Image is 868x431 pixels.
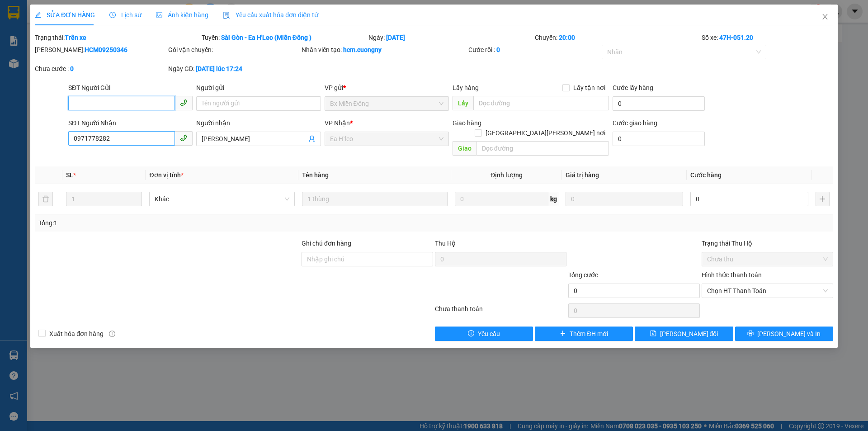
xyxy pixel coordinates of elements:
[566,192,683,206] input: 0
[70,65,74,72] b: 0
[735,327,833,341] button: printer[PERSON_NAME] và In
[434,304,567,320] div: Chưa thanh toán
[66,171,73,179] span: SL
[812,5,838,30] button: Close
[453,119,481,127] span: Giao hàng
[478,329,500,339] span: Yêu cầu
[196,65,242,72] b: [DATE] lúc 17:24
[302,252,433,266] input: Ghi chú đơn hàng
[482,128,609,138] span: [GEOGRAPHIC_DATA][PERSON_NAME] nơi
[690,171,722,179] span: Cước hàng
[330,132,443,146] span: Ea H`leo
[65,34,86,41] b: Trên xe
[168,45,300,55] div: Gói vận chuyển:
[302,45,467,55] div: Nhân viên tạo:
[613,132,705,146] input: Cước giao hàng
[660,329,718,339] span: [PERSON_NAME] đổi
[223,11,318,19] span: Yêu cầu xuất hóa đơn điện tử
[560,330,566,337] span: plus
[35,64,166,74] div: Chưa cước :
[468,45,600,55] div: Cước rồi :
[180,134,187,142] span: phone
[821,13,829,20] span: close
[650,330,656,337] span: save
[549,192,558,206] span: kg
[559,34,575,41] b: 20:00
[757,329,821,339] span: [PERSON_NAME] và In
[180,99,187,106] span: phone
[156,12,162,18] span: picture
[435,240,456,247] span: Thu Hộ
[386,34,405,41] b: [DATE]
[196,118,321,128] div: Người nhận
[747,330,754,337] span: printer
[68,83,193,93] div: SĐT Người Gửi
[816,192,830,206] button: plus
[635,327,733,341] button: save[PERSON_NAME] đổi
[613,96,705,111] input: Cước lấy hàng
[473,96,609,110] input: Dọc đường
[109,11,142,19] span: Lịch sử
[534,33,701,43] div: Chuyến:
[702,271,762,279] label: Hình thức thanh toán
[34,33,201,43] div: Trạng thái:
[719,34,753,41] b: 47H-051.20
[201,33,368,43] div: Tuyến:
[491,171,523,179] span: Định lượng
[196,83,321,93] div: Người gửi
[223,12,230,19] img: icon
[343,46,382,53] b: hcm.cuongny
[35,12,41,18] span: edit
[302,171,329,179] span: Tên hàng
[46,329,107,339] span: Xuất hóa đơn hàng
[68,118,193,128] div: SĐT Người Nhận
[613,119,657,127] label: Cước giao hàng
[325,83,449,93] div: VP gửi
[302,192,448,206] input: VD: Bàn, Ghế
[35,11,95,19] span: SỬA ĐƠN HÀNG
[368,33,534,43] div: Ngày:
[168,64,300,74] div: Ngày GD:
[38,218,335,228] div: Tổng: 1
[453,96,473,110] span: Lấy
[35,45,166,55] div: [PERSON_NAME]:
[330,97,443,110] span: Bx Miền Đông
[535,327,633,341] button: plusThêm ĐH mới
[325,119,350,127] span: VP Nhận
[149,171,183,179] span: Đơn vị tính
[156,11,208,19] span: Ảnh kiện hàng
[468,330,474,337] span: exclamation-circle
[496,46,500,53] b: 0
[476,141,609,156] input: Dọc đường
[453,84,479,91] span: Lấy hàng
[38,192,53,206] button: delete
[308,135,316,142] span: user-add
[109,331,115,337] span: info-circle
[613,84,653,91] label: Cước lấy hàng
[701,33,834,43] div: Số xe:
[568,271,598,279] span: Tổng cước
[302,240,351,247] label: Ghi chú đơn hàng
[435,327,533,341] button: exclamation-circleYêu cầu
[155,192,289,206] span: Khác
[570,83,609,93] span: Lấy tận nơi
[702,238,833,248] div: Trạng thái Thu Hộ
[109,12,116,18] span: clock-circle
[570,329,608,339] span: Thêm ĐH mới
[221,34,311,41] b: Sài Gòn - Ea H'Leo (Miền Đông )
[85,46,127,53] b: HCM09250346
[453,141,476,156] span: Giao
[566,171,599,179] span: Giá trị hàng
[707,284,828,298] span: Chọn HT Thanh Toán
[707,252,828,266] span: Chưa thu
